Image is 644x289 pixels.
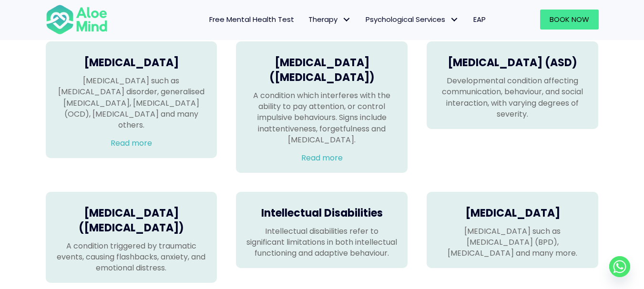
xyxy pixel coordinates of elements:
p: [MEDICAL_DATA] such as [MEDICAL_DATA] (BPD), [MEDICAL_DATA] and many more. [436,226,589,259]
h4: [MEDICAL_DATA] (ASD) [436,56,589,70]
span: Therapy [308,14,351,24]
img: Aloe mind Logo [46,4,108,35]
p: Intellectual disabilities refer to significant limitations in both intellectual functioning and a... [245,226,398,259]
a: Book Now [540,10,599,30]
span: Therapy: submenu [340,13,354,27]
p: A condition which interferes with the ability to pay attention, or control impulsive behaviours. ... [245,90,398,145]
a: TherapyTherapy: submenu [301,10,358,30]
a: EAP [466,10,493,30]
a: Read more [111,138,152,149]
p: A condition triggered by traumatic events, causing flashbacks, anxiety, and emotional distress. [55,240,208,274]
span: EAP [473,14,486,24]
h4: [MEDICAL_DATA] ([MEDICAL_DATA]) [245,56,398,85]
h4: [MEDICAL_DATA] ([MEDICAL_DATA]) [55,206,208,236]
span: Psychological Services: submenu [448,13,461,27]
h4: Intellectual Disabilities [245,206,398,221]
p: [MEDICAL_DATA] such as [MEDICAL_DATA] disorder, generalised [MEDICAL_DATA], [MEDICAL_DATA] (OCD),... [55,75,208,130]
span: Free Mental Health Test [209,14,294,24]
h4: [MEDICAL_DATA] [436,206,589,221]
span: Psychological Services [366,14,459,24]
span: Book Now [550,14,589,24]
a: Free Mental Health Test [202,10,301,30]
a: Read more [301,152,343,163]
a: Psychological ServicesPsychological Services: submenu [358,10,466,30]
p: Developmental condition affecting communication, behaviour, and social interaction, with varying ... [436,75,589,120]
h4: [MEDICAL_DATA] [55,56,208,70]
nav: Menu [120,10,493,30]
a: Whatsapp [609,256,630,277]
